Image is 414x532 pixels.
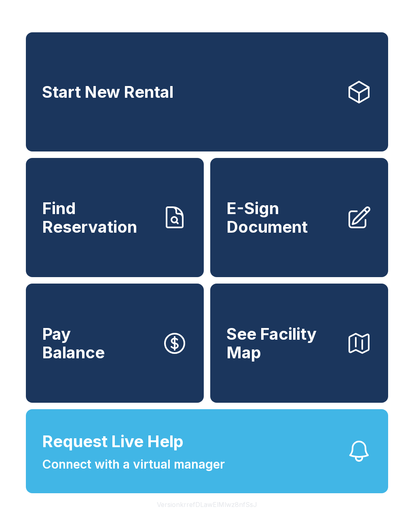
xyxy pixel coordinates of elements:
[210,284,388,403] button: See Facility Map
[42,199,155,236] span: Find Reservation
[42,83,173,101] span: Start New Rental
[226,199,340,236] span: E-Sign Document
[26,158,204,277] a: Find Reservation
[26,284,204,403] button: PayBalance
[226,325,340,362] span: See Facility Map
[150,493,264,516] button: VersionkrrefDLawElMlwz8nfSsJ
[42,455,225,473] span: Connect with a virtual manager
[42,429,184,454] span: Request Live Help
[210,158,388,277] a: E-Sign Document
[42,325,105,362] span: Pay Balance
[26,32,388,151] a: Start New Rental
[26,409,388,493] button: Request Live HelpConnect with a virtual manager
